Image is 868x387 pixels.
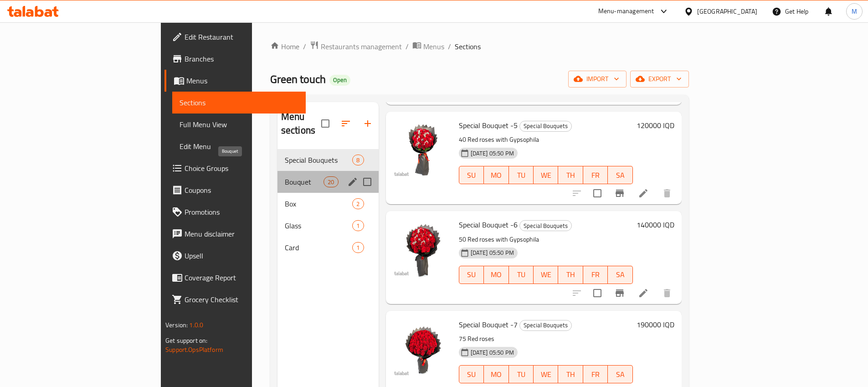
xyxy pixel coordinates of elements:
[609,282,631,304] button: Branch-specific-item
[558,365,583,383] button: TH
[575,73,619,85] span: import
[277,237,379,258] div: Card1
[583,166,608,184] button: FR
[520,221,571,231] span: Special Bouquets
[459,218,518,232] span: Special Bouquet -6
[165,319,188,331] span: Version:
[513,368,530,381] span: TU
[165,335,207,346] span: Get support on:
[352,242,364,253] div: items
[484,166,508,184] button: MO
[329,76,350,84] span: Open
[562,268,579,281] span: TH
[459,333,633,345] p: 75 Red roses
[611,368,629,381] span: SA
[164,267,306,289] a: Coverage Report
[509,166,534,184] button: TU
[608,365,632,383] button: SA
[852,6,857,16] span: M
[587,368,604,381] span: FR
[520,320,571,330] span: Special Bouquets
[537,169,555,182] span: WE
[164,157,306,179] a: Choice Groups
[277,171,379,193] div: Bouquet20edit
[509,266,534,284] button: TU
[583,365,608,383] button: FR
[568,71,627,88] button: import
[638,188,649,199] a: Edit menu item
[637,218,674,231] h6: 140000 IQD
[448,41,451,52] li: /
[353,200,363,208] span: 2
[185,31,298,42] span: Edit Restaurant
[467,149,518,158] span: [DATE] 05:50 PM
[164,48,306,70] a: Branches
[459,365,484,383] button: SU
[393,218,452,277] img: Special Bouquet -6
[488,169,505,182] span: MO
[467,348,518,357] span: [DATE] 05:50 PM
[608,166,632,184] button: SA
[353,222,363,230] span: 1
[537,368,555,381] span: WE
[324,178,338,186] span: 20
[172,92,306,114] a: Sections
[459,134,633,145] p: 40 Red roses with Gypsophila
[598,6,654,17] div: Menu-management
[324,176,338,187] div: items
[488,368,505,381] span: MO
[185,53,298,64] span: Branches
[285,220,353,231] span: Glass
[562,169,579,182] span: TH
[520,121,571,131] span: Special Bouquets
[534,166,558,184] button: WE
[335,113,357,134] span: Sort sections
[185,163,298,174] span: Choice Groups
[697,6,757,16] div: [GEOGRAPHIC_DATA]
[393,318,452,377] img: Special Bouquet -7
[637,119,674,132] h6: 120000 IQD
[164,223,306,245] a: Menu disclaimer
[185,206,298,217] span: Promotions
[164,26,306,48] a: Edit Restaurant
[164,245,306,267] a: Upsell
[186,75,298,86] span: Menus
[587,268,604,281] span: FR
[277,145,379,262] nav: Menu sections
[164,289,306,310] a: Grocery Checklist
[164,179,306,201] a: Coupons
[513,169,530,182] span: TU
[185,272,298,283] span: Coverage Report
[519,121,572,132] div: Special Bouquets
[463,169,480,182] span: SU
[484,266,508,284] button: MO
[277,193,379,215] div: Box2
[285,198,353,209] span: Box
[609,182,631,204] button: Branch-specific-item
[277,149,379,171] div: Special Bouquets8
[459,119,518,132] span: Special Bouquet -5
[277,215,379,237] div: Glass1
[455,41,481,52] span: Sections
[459,166,484,184] button: SU
[463,368,480,381] span: SU
[165,344,223,356] a: Support.OpsPlatform
[185,185,298,196] span: Coupons
[638,288,649,299] a: Edit menu item
[611,169,629,182] span: SA
[285,242,353,253] span: Card
[164,201,306,223] a: Promotions
[459,234,633,245] p: 50 Red roses with Gypsophila
[484,365,508,383] button: MO
[656,282,678,304] button: delete
[459,266,484,284] button: SU
[189,319,203,331] span: 1.0.0
[423,41,444,52] span: Menus
[534,365,558,383] button: WE
[329,75,350,86] div: Open
[270,41,689,52] nav: breadcrumb
[406,41,409,52] li: /
[270,69,326,89] span: Green touch
[467,248,518,257] span: [DATE] 05:50 PM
